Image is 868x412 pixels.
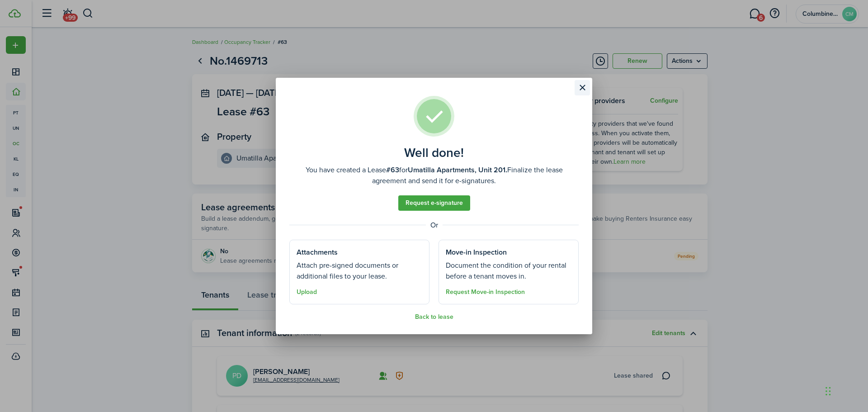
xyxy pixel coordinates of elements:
[823,369,868,412] iframe: Chat Widget
[386,165,399,175] b: #63
[408,165,507,175] b: Umatilla Apartments, Unit 201.
[297,247,338,258] well-done-section-title: Attachments
[575,80,590,95] button: Close modal
[297,289,317,296] button: Upload
[826,378,831,405] div: Drag
[446,289,525,296] button: Request Move-in Inspection
[289,165,579,186] well-done-description: You have created a Lease for Finalize the lease agreement and send it for e-signatures.
[297,260,422,282] well-done-section-description: Attach pre-signed documents or additional files to your lease.
[446,247,507,258] well-done-section-title: Move-in Inspection
[398,195,470,211] a: Request e-signature
[289,220,579,231] well-done-separator: Or
[446,260,571,282] well-done-section-description: Document the condition of your rental before a tenant moves in.
[415,313,453,321] button: Back to lease
[404,146,464,160] well-done-title: Well done!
